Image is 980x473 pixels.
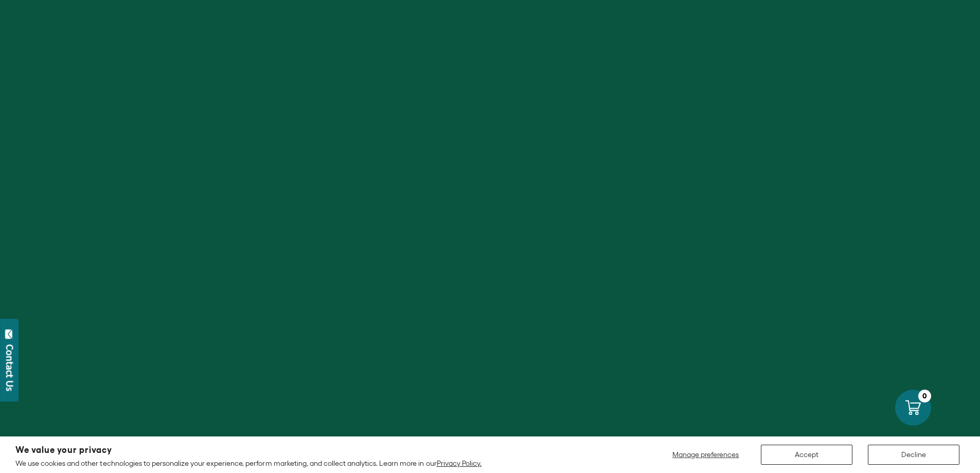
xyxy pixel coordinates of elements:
[5,344,15,391] div: Contact Us
[918,390,931,402] div: 0
[437,459,482,467] a: Privacy Policy.
[761,445,852,465] button: Accept
[15,459,482,468] p: We use cookies and other technologies to personalize your experience, perform marketing, and coll...
[672,450,739,459] span: Manage preferences
[15,446,482,454] h2: We value your privacy
[666,445,745,465] button: Manage preferences
[868,445,959,465] button: Decline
